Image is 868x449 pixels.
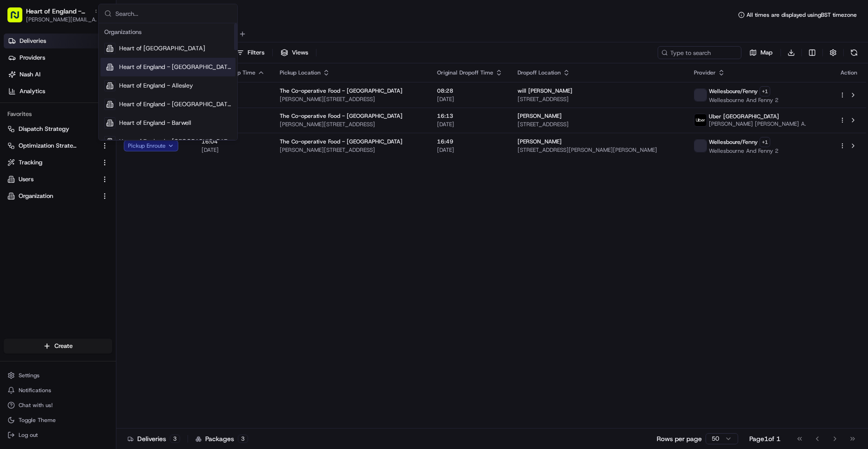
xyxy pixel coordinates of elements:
[518,146,679,154] span: [STREET_ADDRESS][PERSON_NAME][PERSON_NAME]
[19,431,38,439] span: Log out
[4,34,116,48] a: Deliveries
[4,84,116,99] a: Analytics
[170,435,180,443] div: 3
[202,146,265,154] span: [DATE]
[19,401,53,409] span: Chat with us!
[518,121,679,128] span: [STREET_ADDRESS]
[518,95,679,103] span: [STREET_ADDRESS]
[4,172,112,187] button: Users
[128,434,180,443] div: Deliveries
[101,25,236,39] div: Organizations
[4,399,112,412] button: Chat with us!
[9,9,28,28] img: Nash
[709,96,779,104] span: Wellesbourne And Fenny 2
[66,157,113,165] a: Powered byPylon
[32,98,118,106] div: We're available if you need us!
[709,88,758,95] span: Wellesboure/Fenny
[518,112,562,120] span: [PERSON_NAME]
[119,137,232,146] span: Heart of England - [GEOGRAPHIC_DATA]
[4,107,112,122] div: Favorites
[124,140,178,151] button: Pickup Enroute
[280,112,403,120] span: The Co-operative Food - [GEOGRAPHIC_DATA]
[518,138,562,145] span: [PERSON_NAME]
[119,100,232,109] span: Heart of England - [GEOGRAPHIC_DATA]
[518,87,572,95] span: will [PERSON_NAME]
[4,155,112,170] button: Tracking
[657,434,702,443] p: Rows per page
[709,113,779,120] span: Uber [GEOGRAPHIC_DATA]
[158,92,169,103] button: Start new chat
[4,67,116,82] a: Nash AI
[19,158,42,167] span: Tracking
[195,434,248,443] div: Packages
[518,69,561,76] span: Dropoff Location
[437,69,493,76] span: Original Dropoff Time
[437,112,503,120] span: 16:13
[292,48,308,57] span: Views
[119,44,205,53] span: Heart of [GEOGRAPHIC_DATA]
[4,429,112,442] button: Log out
[437,138,503,145] span: 16:49
[19,192,53,200] span: Organization
[119,82,193,90] span: Heart of England - Allesley
[658,46,741,59] input: Type to search
[749,434,781,443] div: Page 1 of 1
[4,339,112,354] button: Create
[7,142,97,150] a: Optimization Strategy
[26,7,90,16] button: Heart of England - [GEOGRAPHIC_DATA]
[4,122,112,136] button: Dispatch Strategy
[4,189,112,204] button: Organization
[202,138,265,145] span: 16:04
[848,46,861,59] button: Refresh
[19,135,71,144] span: Knowledge Base
[4,138,112,153] button: Optimization Strategy
[745,46,777,59] button: Map
[437,146,503,154] span: [DATE]
[9,136,17,143] div: 📗
[119,119,191,127] span: Heart of England - Barwell
[4,50,116,65] a: Providers
[760,137,770,147] button: +1
[20,87,45,95] span: Analytics
[694,114,707,126] img: uber-new-logo.jpeg
[19,387,51,394] span: Notifications
[709,147,779,155] span: Wellesbourne And Fenny 2
[7,158,97,167] a: Tracking
[7,192,97,200] a: Organization
[20,54,45,62] span: Providers
[276,46,312,59] button: Views
[19,372,40,379] span: Settings
[79,136,86,143] div: 💻
[437,121,503,128] span: [DATE]
[747,11,857,19] span: All times are displayed using BST timezone
[4,414,112,427] button: Toggle Theme
[75,131,153,148] a: 💻API Documentation
[437,87,503,95] span: 08:28
[9,89,26,106] img: 1736555255976-a54dd68f-1ca7-489b-9aae-adbdc363a1c4
[280,146,422,154] span: [PERSON_NAME][STREET_ADDRESS]
[54,342,73,350] span: Create
[7,175,97,184] a: Users
[6,131,75,148] a: 📗Knowledge Base
[4,369,112,382] button: Settings
[232,46,269,59] button: Filters
[280,138,403,145] span: The Co-operative Food - [GEOGRAPHIC_DATA]
[694,69,716,76] span: Provider
[709,120,806,128] span: [PERSON_NAME] [PERSON_NAME] A.
[19,175,34,184] span: Users
[248,48,264,57] span: Filters
[760,86,770,96] button: +1
[238,435,248,443] div: 3
[19,416,56,424] span: Toggle Theme
[9,37,169,52] p: Welcome 👋
[99,23,237,140] div: Suggestions
[93,158,113,165] span: Pylon
[280,121,422,128] span: [PERSON_NAME][STREET_ADDRESS]
[437,95,503,103] span: [DATE]
[280,95,422,103] span: [PERSON_NAME][STREET_ADDRESS]
[19,142,77,150] span: Optimization Strategy
[24,60,154,70] input: Clear
[119,63,232,71] span: Heart of England - [GEOGRAPHIC_DATA]
[7,125,97,133] a: Dispatch Strategy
